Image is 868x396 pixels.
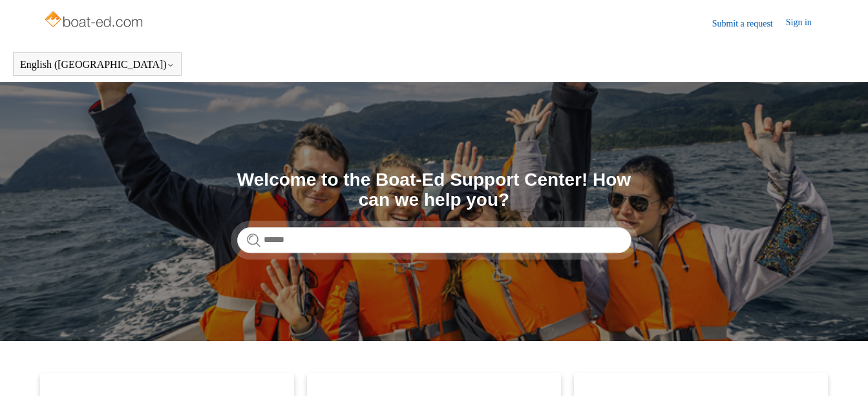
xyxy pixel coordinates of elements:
input: Search [237,227,631,253]
h1: Welcome to the Boat-Ed Support Center! How can we help you? [237,170,631,210]
a: Submit a request [712,17,786,30]
a: Sign in [786,16,825,31]
div: Live chat [825,353,858,386]
img: Boat-Ed Help Center home page [43,8,146,34]
button: English ([GEOGRAPHIC_DATA]) [20,59,175,71]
